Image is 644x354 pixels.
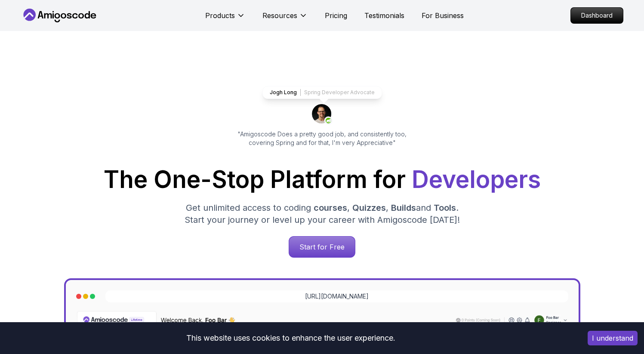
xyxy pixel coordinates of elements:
[270,89,297,96] p: Jogh Long
[434,203,456,213] span: Tools
[312,104,333,125] img: josh long
[391,203,416,213] span: Builds
[304,89,375,96] p: Spring Developer Advocate
[178,202,467,226] p: Get unlimited access to coding , , and . Start your journey or level up your career with Amigosco...
[205,10,235,21] p: Products
[571,8,623,23] p: Dashboard
[314,203,347,213] span: courses
[570,7,623,24] a: Dashboard
[325,10,347,21] a: Pricing
[262,10,297,21] p: Resources
[352,203,386,213] span: Quizzes
[364,10,404,21] a: Testimonials
[205,10,245,28] button: Products
[412,165,541,194] span: Developers
[6,329,575,348] div: This website uses cookies to enhance the user experience.
[422,10,464,21] a: For Business
[289,236,355,258] a: Start for Free
[262,10,308,28] button: Resources
[226,130,419,147] p: "Amigoscode Does a pretty good job, and consistently too, covering Spring and for that, I'm very ...
[28,168,616,191] h1: The One-Stop Platform for
[305,292,369,301] a: [URL][DOMAIN_NAME]
[588,331,638,345] button: Accept cookies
